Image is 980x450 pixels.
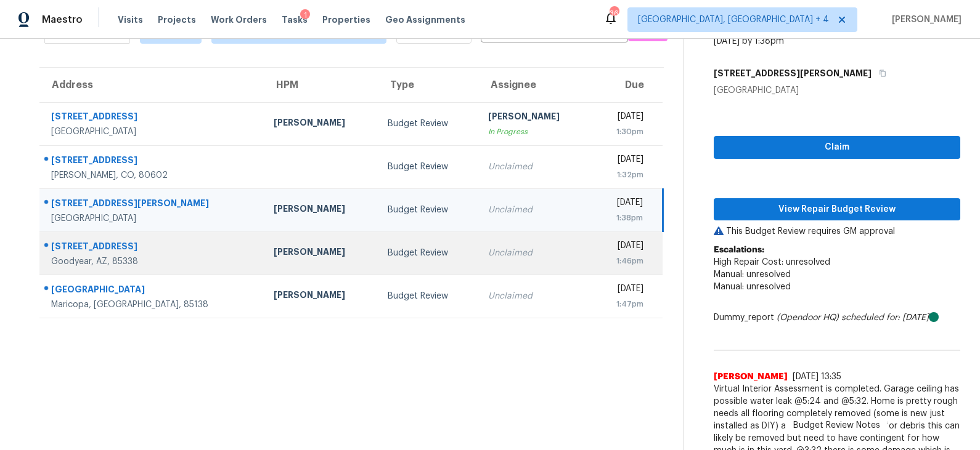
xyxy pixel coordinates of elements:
[714,67,872,79] h5: [STREET_ADDRESS][PERSON_NAME]
[51,154,254,169] div: [STREET_ADDRESS]
[714,258,830,267] span: High Repair Cost: unresolved
[39,68,264,102] th: Address
[51,240,254,255] div: [STREET_ADDRESS]
[388,118,468,130] div: Budget Review
[385,14,465,26] span: Geo Assignments
[602,283,643,298] div: [DATE]
[282,15,308,24] span: Tasks
[274,289,368,304] div: [PERSON_NAME]
[724,202,950,217] span: View Repair Budget Review
[602,110,643,126] div: [DATE]
[610,7,618,20] div: 36
[602,153,643,169] div: [DATE]
[478,68,592,102] th: Assignee
[51,169,254,182] div: [PERSON_NAME], CO, 80602
[841,313,929,322] i: scheduled for: [DATE]
[51,197,254,212] div: [STREET_ADDRESS][PERSON_NAME]
[388,161,468,173] div: Budget Review
[602,212,643,224] div: 1:38pm
[714,311,960,324] div: Dummy_report
[378,68,478,102] th: Type
[388,290,468,302] div: Budget Review
[388,247,468,259] div: Budget Review
[714,84,960,97] div: [GEOGRAPHIC_DATA]
[51,299,254,311] div: Maricopa, [GEOGRAPHIC_DATA], 85138
[158,14,196,26] span: Projects
[42,14,83,26] span: Maestro
[793,372,841,381] span: [DATE] 13:35
[724,140,950,155] span: Claim
[488,161,582,173] div: Unclaimed
[51,110,254,126] div: [STREET_ADDRESS]
[714,246,764,254] b: Escalations:
[714,270,791,279] span: Manual: unresolved
[628,18,668,41] button: Create a Task
[777,313,839,322] i: (Opendoor HQ)
[488,247,582,259] div: Unclaimed
[488,126,582,138] div: In Progress
[714,198,960,221] button: View Repair Budget Review
[322,14,370,26] span: Properties
[887,14,962,26] span: [PERSON_NAME]
[211,14,267,26] span: Work Orders
[602,255,643,267] div: 1:46pm
[488,110,582,126] div: [PERSON_NAME]
[592,68,663,102] th: Due
[274,203,368,218] div: [PERSON_NAME]
[602,126,643,138] div: 1:30pm
[51,126,254,138] div: [GEOGRAPHIC_DATA]
[714,35,784,47] div: [DATE] by 1:38pm
[714,283,791,291] span: Manual: unresolved
[872,62,888,84] button: Copy Address
[488,290,582,302] div: Unclaimed
[638,14,829,26] span: [GEOGRAPHIC_DATA], [GEOGRAPHIC_DATA] + 4
[602,196,643,212] div: [DATE]
[118,14,143,26] span: Visits
[51,212,254,225] div: [GEOGRAPHIC_DATA]
[714,225,960,238] p: This Budget Review requires GM approval
[274,246,368,261] div: [PERSON_NAME]
[602,239,643,255] div: [DATE]
[602,169,643,181] div: 1:32pm
[388,204,468,216] div: Budget Review
[300,9,310,22] div: 1
[51,283,254,299] div: [GEOGRAPHIC_DATA]
[602,298,643,310] div: 1:47pm
[714,371,788,383] span: [PERSON_NAME]
[488,204,582,216] div: Unclaimed
[274,116,368,132] div: [PERSON_NAME]
[51,255,254,268] div: Goodyear, AZ, 85338
[786,419,888,432] span: Budget Review Notes
[714,136,960,159] button: Claim
[264,68,378,102] th: HPM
